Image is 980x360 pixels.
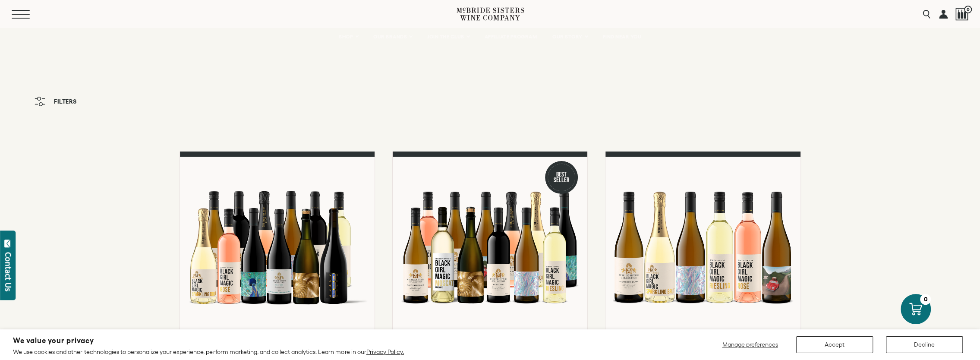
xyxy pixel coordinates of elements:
[479,28,543,45] a: AFFILIATE PROGRAM
[30,92,81,111] button: Filters
[717,336,783,353] button: Manage preferences
[722,341,778,348] span: Manage preferences
[597,28,647,45] a: FIND NEAR YOU
[54,98,77,104] span: Filters
[796,336,873,353] button: Accept
[422,28,475,45] a: JOIN THE CLUB
[4,252,13,291] div: Contact Us
[373,34,407,40] span: OUR BRANDS
[547,28,593,45] a: OUR STORY
[333,28,363,45] a: SHOP
[964,6,972,13] span: 0
[886,336,963,353] button: Decline
[552,34,583,40] span: OUR STORY
[485,34,537,40] span: AFFILIATE PROGRAM
[920,294,931,305] div: 0
[13,348,404,356] p: We use cookies and other technologies to personalize your experience, perform marketing, and coll...
[603,34,642,40] span: FIND NEAR YOU
[368,28,417,45] a: OUR BRANDS
[339,34,353,40] span: SHOP
[427,34,464,40] span: JOIN THE CLUB
[13,337,404,344] h2: We value your privacy
[366,348,404,355] a: Privacy Policy.
[12,10,43,19] button: Mobile Menu Trigger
